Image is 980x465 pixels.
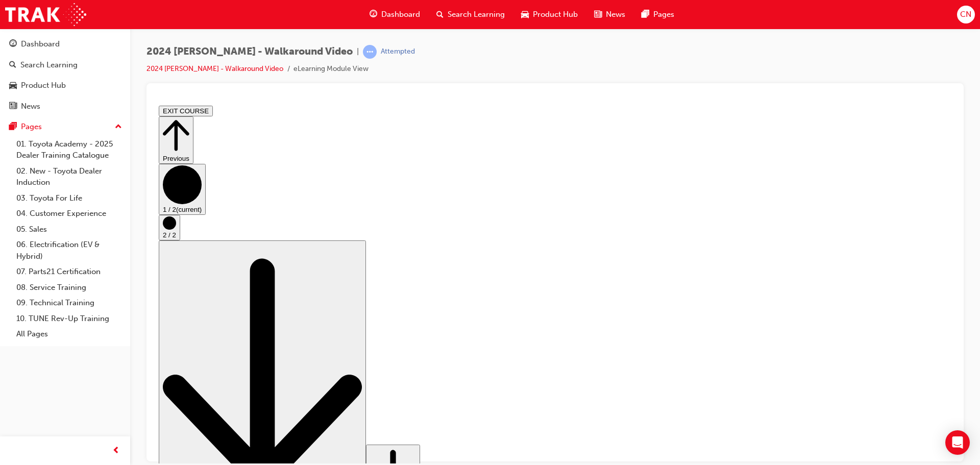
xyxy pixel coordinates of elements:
[112,445,120,457] span: prev-icon
[361,4,428,25] a: guage-iconDashboard
[4,15,39,62] button: Previous
[12,237,126,264] a: 06. Electrification (EV & Hybrid)
[4,62,51,113] button: 1 / 2(current)
[9,81,17,90] span: car-icon
[4,35,126,54] a: Dashboard
[9,123,17,132] span: pages-icon
[146,46,353,58] span: 2024 [PERSON_NAME] - Walkaround Video
[363,45,377,59] span: learningRecordVerb_ATTEMPT-icon
[8,104,21,112] span: 1 / 2
[146,64,283,73] a: 2024 [PERSON_NAME] - Walkaround Video
[21,101,40,112] div: News
[436,8,444,21] span: search-icon
[20,59,78,71] div: Search Learning
[4,15,797,417] div: Step controls
[12,264,126,280] a: 07. Parts21 Certification
[12,190,126,206] a: 03. Toyota For Life
[4,33,126,117] button: DashboardSearch LearningProduct HubNews
[8,53,35,61] span: Previous
[513,4,586,25] a: car-iconProduct Hub
[4,4,58,15] button: EXIT COURSE
[12,206,126,222] a: 04. Customer Experience
[653,9,674,20] span: Pages
[293,63,369,75] li: eLearning Module View
[957,6,975,23] button: CN
[428,4,513,25] a: search-iconSearch Learning
[4,97,126,116] a: News
[521,8,529,21] span: car-icon
[9,61,16,70] span: search-icon
[9,102,17,111] span: news-icon
[606,9,625,20] span: News
[448,9,505,20] span: Search Learning
[21,38,60,50] div: Dashboard
[21,80,66,91] div: Product Hub
[5,3,86,26] img: Trak
[357,46,359,58] span: |
[381,9,420,20] span: Dashboard
[594,8,602,21] span: news-icon
[4,76,126,95] a: Product Hub
[12,311,126,327] a: 10. TUNE Rev-Up Training
[8,130,21,137] span: 2 / 2
[381,47,415,57] div: Attempted
[370,8,377,21] span: guage-icon
[12,295,126,311] a: 09. Technical Training
[12,136,126,163] a: 01. Toyota Academy - 2025 Dealer Training Catalogue
[945,430,970,455] div: Open Intercom Messenger
[115,120,122,134] span: up-icon
[12,163,126,190] a: 02. New - Toyota Dealer Induction
[960,9,971,20] span: CN
[4,113,26,139] button: 2 / 2
[586,4,633,25] a: news-iconNews
[4,56,126,75] a: Search Learning
[12,280,126,296] a: 08. Service Training
[12,222,126,237] a: 05. Sales
[633,4,682,25] a: pages-iconPages
[642,8,649,21] span: pages-icon
[4,117,126,136] button: Pages
[21,121,42,133] div: Pages
[12,326,126,342] a: All Pages
[533,9,578,20] span: Product Hub
[9,40,17,49] span: guage-icon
